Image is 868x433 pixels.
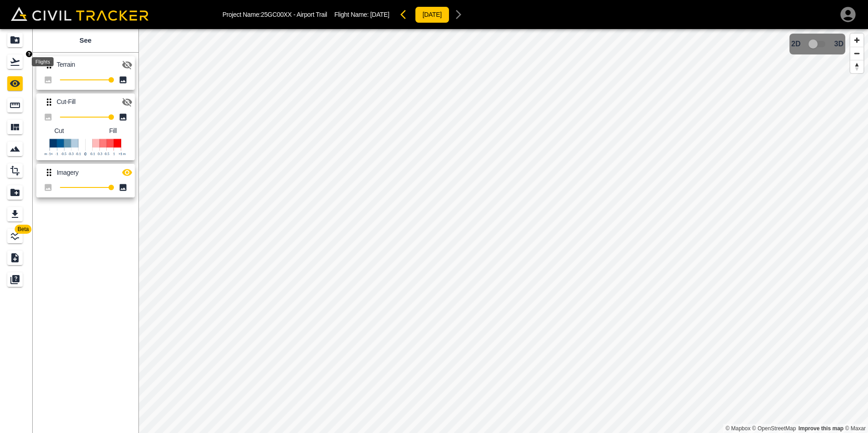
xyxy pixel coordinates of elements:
p: Flight Name: [335,11,390,18]
a: Mapbox [725,425,750,432]
button: [DATE] [415,6,449,23]
a: Map feedback [799,425,843,432]
p: Project Name: 25GC00XX - Airport Trail [222,11,327,18]
button: Reset bearing to north [850,60,863,73]
span: [DATE] [370,11,390,18]
canvas: Map [138,29,868,433]
button: Zoom in [850,34,863,47]
span: 3D [834,40,843,48]
a: Maxar [845,425,866,432]
img: Civil Tracker [11,7,148,21]
button: Zoom out [850,47,863,60]
span: 2D [791,40,800,48]
a: OpenStreetMap [752,425,796,432]
span: 3D model not uploaded yet [804,35,831,53]
div: Flights [32,57,54,66]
